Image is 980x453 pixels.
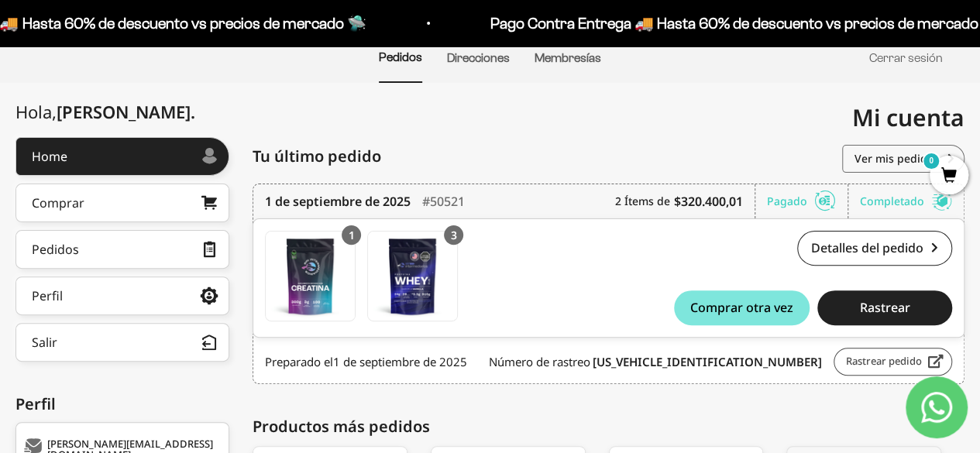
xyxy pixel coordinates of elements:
button: Rastrear [817,290,952,325]
button: Comprar otra vez [674,290,809,325]
span: Número de rastreo [489,353,822,371]
a: Pedidos [379,50,422,63]
div: 3 [444,225,463,245]
span: [PERSON_NAME] [57,100,195,123]
div: 1 [342,225,361,245]
a: Ver mis pedidos [842,145,965,173]
time: 1 de septiembre de 2025 [265,192,411,211]
a: Detalles del pedido [797,231,952,266]
a: 0 [930,168,968,185]
img: Translation missing: es.Creatina Monohidrato [266,232,355,321]
mark: 0 [922,152,940,170]
a: Home [15,137,229,176]
div: Comprar [32,197,84,209]
a: Creatina Monohidrato [265,231,356,321]
a: Cerrar sesión [869,51,943,64]
a: Proteína Whey - Vainilla / 2 libras (910g) [367,231,458,321]
img: Translation missing: es.Proteína Whey - Vainilla / 2 libras (910g) [368,232,457,321]
div: Hola, [15,102,195,122]
a: Pedidos [15,230,229,269]
div: #50521 [422,184,465,218]
div: Pedidos [32,243,79,256]
div: Home [32,150,67,163]
span: Comprar otra vez [690,301,793,314]
div: Perfil [32,290,63,302]
span: Tu último pedido [253,145,381,168]
a: Direcciones [447,51,510,64]
span: Mi cuenta [852,101,965,133]
span: Preparado el [265,353,467,371]
div: Completado [860,184,952,218]
div: Perfil [15,393,229,416]
span: . [191,100,195,123]
a: Comprar [15,184,229,222]
button: Salir [15,323,229,362]
a: Perfil [15,276,229,315]
span: Rastrear [859,301,910,314]
div: Salir [32,336,57,348]
a: Membresías [535,51,601,64]
div: 2 Ítems de [615,184,755,218]
time: 1 de septiembre de 2025 [333,354,467,369]
a: Rastrear pedido [834,348,952,376]
div: Productos más pedidos [253,415,965,438]
div: Pagado [767,184,848,218]
strong: [US_VEHICLE_IDENTIFICATION_NUMBER] [593,354,822,369]
b: $320.400,01 [674,192,743,211]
